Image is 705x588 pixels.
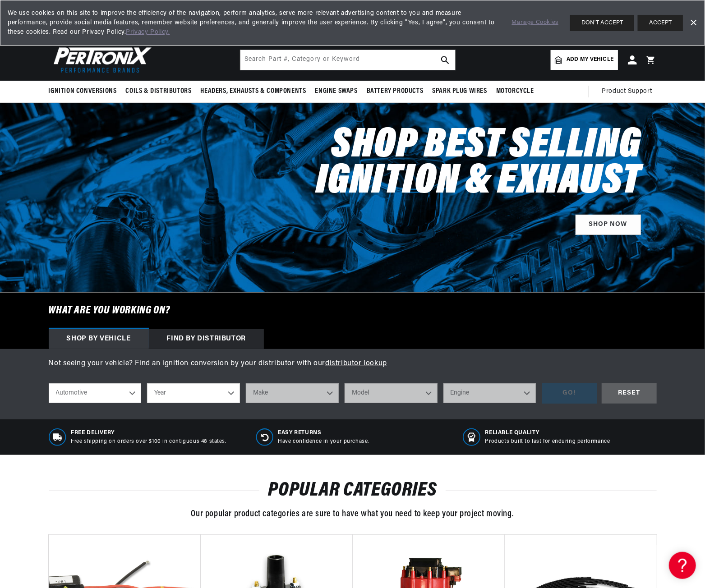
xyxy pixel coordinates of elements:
[602,81,657,102] summary: Product Support
[49,383,142,403] select: Ride Type
[201,87,306,96] span: Headers, Exhausts & Components
[362,81,428,102] summary: Battery Products
[49,329,149,349] div: Shop by vehicle
[432,87,487,96] span: Spark Plug Wires
[49,358,657,370] p: Not seeing your vehicle? Find an ignition conversion by your distributor with our
[278,438,369,446] p: Have confidence in your purchase.
[49,81,121,102] summary: Ignition Conversions
[570,15,634,31] button: DON'T ACCEPT
[121,81,196,102] summary: Coils & Distributors
[49,482,657,499] h2: POPULAR CATEGORIES
[367,87,424,96] span: Battery Products
[147,383,240,403] select: Year
[576,215,641,235] a: SHOP NOW
[485,429,610,437] span: RELIABLE QUALITY
[428,81,492,102] summary: Spark Plug Wires
[435,50,455,70] button: search button
[49,44,152,75] img: Pertronix
[325,360,387,367] a: distributor lookup
[246,383,339,403] select: Make
[485,438,610,446] p: Products built to last for enduring performance
[551,50,617,70] a: Add my vehicle
[512,18,558,28] a: Manage Cookies
[196,81,311,102] summary: Headers, Exhausts & Components
[315,87,358,96] span: Engine Swaps
[126,87,192,96] span: Coils & Distributors
[255,128,641,200] h2: Shop Best Selling Ignition & Exhaust
[567,55,613,64] span: Add my vehicle
[443,383,536,403] select: Engine
[492,81,539,102] summary: Motorcycle
[496,87,534,96] span: Motorcycle
[602,87,652,96] span: Product Support
[26,293,679,329] h6: What are you working on?
[71,429,226,437] span: Free Delivery
[278,429,369,437] span: Easy Returns
[8,9,499,37] span: We use cookies on this site to improve the efficiency of the navigation, perform analytics, serve...
[311,81,362,102] summary: Engine Swaps
[240,50,455,70] input: Search Part #, Category or Keyword
[149,329,264,349] div: Find by Distributor
[126,29,170,36] a: Privacy Policy.
[687,16,700,30] a: Dismiss Banner
[638,15,683,31] button: ACCEPT
[345,383,438,403] select: Model
[49,87,117,96] span: Ignition Conversions
[602,383,657,404] div: RESET
[191,510,514,519] span: Our popular product categories are sure to have what you need to keep your project moving.
[71,438,226,446] p: Free shipping on orders over $100 in contiguous 48 states.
